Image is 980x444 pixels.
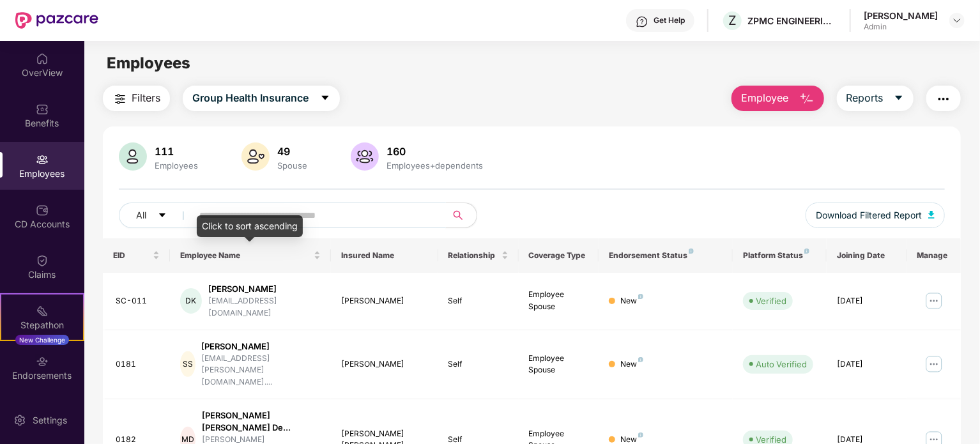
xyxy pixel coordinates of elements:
[36,254,49,267] img: svg+xml;base64,PHN2ZyBpZD0iQ2xhaW0iIHhtbG5zPSJodHRwOi8vd3d3LnczLm9yZy8yMDAwL3N2ZyIgd2lkdGg9IjIwIi...
[183,86,340,111] button: Group Health Insurancecaret-down
[36,355,49,368] img: svg+xml;base64,PHN2ZyBpZD0iRW5kb3JzZW1lbnRzIiB4bWxucz0iaHR0cDovL3d3dy53My5vcmcvMjAwMC9zdmciIHdpZH...
[837,86,914,111] button: Reportscaret-down
[275,160,310,171] div: Spouse
[638,357,643,362] img: svg+xml;base64,PHN2ZyB4bWxucz0iaHR0cDovL3d3dy53My5vcmcvMjAwMC9zdmciIHdpZHRoPSI4IiBoZWlnaHQ9IjgiIH...
[152,145,201,158] div: 111
[864,22,938,32] div: Admin
[275,145,310,158] div: 49
[36,153,49,166] img: svg+xml;base64,PHN2ZyBpZD0iRW1wbG95ZWVzIiB4bWxucz0iaHR0cDovL3d3dy53My5vcmcvMjAwMC9zdmciIHdpZHRoPS...
[152,160,201,171] div: Employees
[241,142,270,171] img: svg+xml;base64,PHN2ZyB4bWxucz0iaHR0cDovL3d3dy53My5vcmcvMjAwMC9zdmciIHhtbG5zOnhsaW5rPSJodHRwOi8vd3...
[846,90,884,106] span: Reports
[728,13,737,28] span: Z
[29,414,71,427] div: Settings
[384,145,486,158] div: 160
[113,250,150,261] span: EID
[103,86,170,111] button: Filters
[445,203,477,228] button: search
[620,358,643,371] div: New
[756,358,807,371] div: Auto Verified
[620,295,643,307] div: New
[180,250,311,261] span: Employee Name
[170,238,331,273] th: Employee Name
[609,250,723,261] div: Endorsement Status
[448,295,509,307] div: Self
[36,103,49,116] img: svg+xml;base64,PHN2ZyBpZD0iQmVuZWZpdHMiIHhtbG5zPSJodHRwOi8vd3d3LnczLm9yZy8yMDAwL3N2ZyIgd2lkdGg9Ij...
[136,208,146,222] span: All
[116,358,160,371] div: 0181
[107,54,190,72] span: Employees
[202,353,321,389] div: [EMAIL_ADDRESS][PERSON_NAME][DOMAIN_NAME]....
[103,238,170,273] th: EID
[924,291,944,311] img: manageButton
[529,289,589,313] div: Employee Spouse
[116,295,160,307] div: SC-011
[13,414,26,427] img: svg+xml;base64,PHN2ZyBpZD0iU2V0dGluZy0yMHgyMCIgeG1sbnM9Imh0dHA6Ly93d3cudzMub3JnLzIwMDAvc3ZnIiB3aW...
[448,250,499,261] span: Relationship
[36,52,49,65] img: svg+xml;base64,PHN2ZyBpZD0iSG9tZSIgeG1sbnM9Imh0dHA6Ly93d3cudzMub3JnLzIwMDAvc3ZnIiB3aWR0aD0iMjAiIG...
[208,283,321,295] div: [PERSON_NAME]
[36,204,49,217] img: svg+xml;base64,PHN2ZyBpZD0iQ0RfQWNjb3VudHMiIGRhdGEtbmFtZT0iQ0QgQWNjb3VudHMiIHhtbG5zPSJodHRwOi8vd3...
[654,15,685,26] div: Get Help
[747,15,837,27] div: ZPMC ENGINEERING INDIA PRIVATE LIMITED
[119,142,147,171] img: svg+xml;base64,PHN2ZyB4bWxucz0iaHR0cDovL3d3dy53My5vcmcvMjAwMC9zdmciIHhtbG5zOnhsaW5rPSJodHRwOi8vd3...
[741,90,789,106] span: Employee
[827,238,907,273] th: Joining Date
[331,238,438,273] th: Insured Name
[341,358,428,371] div: [PERSON_NAME]
[197,215,303,237] div: Click to sort ascending
[36,305,49,318] img: svg+xml;base64,PHN2ZyB4bWxucz0iaHR0cDovL3d3dy53My5vcmcvMjAwMC9zdmciIHdpZHRoPSIyMSIgaGVpZ2h0PSIyMC...
[384,160,486,171] div: Employees+dependents
[112,91,128,107] img: svg+xml;base64,PHN2ZyB4bWxucz0iaHR0cDovL3d3dy53My5vcmcvMjAwMC9zdmciIHdpZHRoPSIyNCIgaGVpZ2h0PSIyNC...
[907,238,961,273] th: Manage
[15,12,98,29] img: New Pazcare Logo
[837,295,897,307] div: [DATE]
[638,294,643,299] img: svg+xml;base64,PHN2ZyB4bWxucz0iaHR0cDovL3d3dy53My5vcmcvMjAwMC9zdmciIHdpZHRoPSI4IiBoZWlnaHQ9IjgiIH...
[928,211,935,218] img: svg+xml;base64,PHN2ZyB4bWxucz0iaHR0cDovL3d3dy53My5vcmcvMjAwMC9zdmciIHhtbG5zOnhsaW5rPSJodHRwOi8vd3...
[806,203,945,228] button: Download Filtered Report
[638,433,643,438] img: svg+xml;base64,PHN2ZyB4bWxucz0iaHR0cDovL3d3dy53My5vcmcvMjAwMC9zdmciIHdpZHRoPSI4IiBoZWlnaHQ9IjgiIH...
[132,90,160,106] span: Filters
[731,86,824,111] button: Employee
[894,93,904,104] span: caret-down
[351,142,379,171] img: svg+xml;base64,PHN2ZyB4bWxucz0iaHR0cDovL3d3dy53My5vcmcvMjAwMC9zdmciIHhtbG5zOnhsaW5rPSJodHRwOi8vd3...
[15,335,69,345] div: New Challenge
[1,319,83,332] div: Stepathon
[180,288,202,314] div: DK
[529,353,589,377] div: Employee Spouse
[208,295,321,319] div: [EMAIL_ADDRESS][DOMAIN_NAME]
[799,91,815,107] img: svg+xml;base64,PHN2ZyB4bWxucz0iaHR0cDovL3d3dy53My5vcmcvMjAwMC9zdmciIHhtbG5zOnhsaW5rPSJodHRwOi8vd3...
[158,211,167,221] span: caret-down
[936,91,951,107] img: svg+xml;base64,PHN2ZyB4bWxucz0iaHR0cDovL3d3dy53My5vcmcvMjAwMC9zdmciIHdpZHRoPSIyNCIgaGVpZ2h0PSIyNC...
[438,238,519,273] th: Relationship
[636,15,648,28] img: svg+xml;base64,PHN2ZyBpZD0iSGVscC0zMngzMiIgeG1sbnM9Imh0dHA6Ly93d3cudzMub3JnLzIwMDAvc3ZnIiB3aWR0aD...
[341,295,428,307] div: [PERSON_NAME]
[320,93,330,104] span: caret-down
[445,210,470,220] span: search
[743,250,816,261] div: Platform Status
[119,203,197,228] button: Allcaret-down
[519,238,599,273] th: Coverage Type
[924,354,944,374] img: manageButton
[756,295,786,307] div: Verified
[837,358,897,371] div: [DATE]
[816,208,922,222] span: Download Filtered Report
[448,358,509,371] div: Self
[192,90,309,106] span: Group Health Insurance
[180,351,195,377] div: SS
[804,249,809,254] img: svg+xml;base64,PHN2ZyB4bWxucz0iaHR0cDovL3d3dy53My5vcmcvMjAwMC9zdmciIHdpZHRoPSI4IiBoZWlnaHQ9IjgiIH...
[952,15,962,26] img: svg+xml;base64,PHN2ZyBpZD0iRHJvcGRvd24tMzJ4MzIiIHhtbG5zPSJodHRwOi8vd3d3LnczLm9yZy8yMDAwL3N2ZyIgd2...
[202,410,321,434] div: [PERSON_NAME] [PERSON_NAME] De...
[689,249,694,254] img: svg+xml;base64,PHN2ZyB4bWxucz0iaHR0cDovL3d3dy53My5vcmcvMjAwMC9zdmciIHdpZHRoPSI4IiBoZWlnaHQ9IjgiIH...
[202,341,321,353] div: [PERSON_NAME]
[864,10,938,22] div: [PERSON_NAME]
